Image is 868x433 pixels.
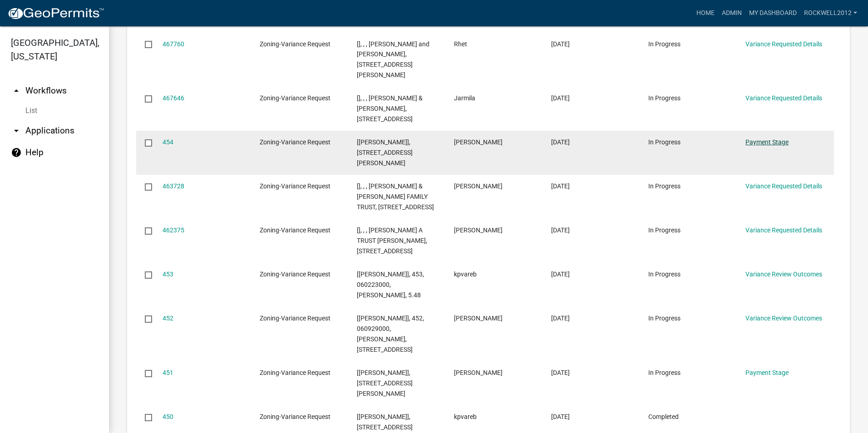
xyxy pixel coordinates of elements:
[551,271,570,278] span: 08/11/2025
[163,413,173,420] a: 450
[260,413,330,420] span: Zoning-Variance Request
[745,94,822,102] a: Variance Requested Details
[648,369,681,376] span: In Progress
[551,182,570,190] span: 08/14/2025
[693,5,718,22] a: Home
[454,182,503,190] span: vanraden
[454,138,503,146] span: Trevor Deyo
[551,138,570,146] span: 08/14/2025
[454,94,475,102] span: Jarmila
[11,85,22,96] i: arrow_drop_up
[11,125,22,136] i: arrow_drop_down
[745,315,822,322] a: Variance Review Outcomes
[648,182,681,190] span: In Progress
[648,413,679,420] span: Completed
[648,226,681,234] span: In Progress
[454,315,503,322] span: Al Clark
[648,40,681,48] span: In Progress
[648,138,681,146] span: In Progress
[163,138,173,146] a: 454
[745,369,789,376] a: Payment Stage
[648,94,681,102] span: In Progress
[454,369,503,376] span: Jay Corn
[454,226,503,234] span: Gregg Simonson
[800,5,861,22] a: Rockwell2012
[745,182,822,190] a: Variance Requested Details
[163,182,184,190] a: 463728
[357,94,423,123] span: [], , , JAROSLAV & JARMILA SOLC, 37129 RED TOP RD
[745,226,822,234] a: Variance Requested Details
[551,40,570,48] span: 08/22/2025
[163,94,184,102] a: 467646
[551,226,570,234] span: 08/11/2025
[745,138,789,146] a: Payment Stage
[718,5,745,22] a: Admin
[357,138,413,167] span: [Susan Rockwell], 454, 081009000, GUILLERMO MARROQUIN GALVEZ, 20340 CO RD 131
[745,40,822,48] a: Variance Requested Details
[551,369,570,376] span: 07/30/2025
[551,413,570,420] span: 07/29/2025
[163,271,173,278] a: 453
[260,182,330,190] span: Zoning-Variance Request
[648,315,681,322] span: In Progress
[454,413,477,420] span: kpvareb
[260,369,330,376] span: Zoning-Variance Request
[648,271,681,278] span: In Progress
[551,315,570,322] span: 08/11/2025
[163,40,184,48] a: 467760
[357,271,424,299] span: [Susan Rockwell], 453, 060223000, RANDY BARTA, 5.48
[745,5,800,22] a: My Dashboard
[260,138,330,146] span: Zoning-Variance Request
[454,271,477,278] span: kpvareb
[745,271,822,278] a: Variance Review Outcomes
[260,94,330,102] span: Zoning-Variance Request
[163,315,173,322] a: 452
[357,315,424,353] span: [Susan Rockwell], 452, 060929000, JOSEPH SCHROEDER, 14406 shoreline ln
[260,315,330,322] span: Zoning-Variance Request
[454,40,467,48] span: Rhet
[11,147,22,158] i: help
[357,369,413,397] span: [Susan Rockwell], 451, 190928000, CORN DAILEY TRUST, 24236 CO HWY 22
[163,369,173,376] a: 451
[260,271,330,278] span: Zoning-Variance Request
[551,94,570,102] span: 08/21/2025
[357,226,427,255] span: [], , , SHIRLEY A TRUST SIMONSON, 34090 E BOOT LAKE RD
[260,40,330,48] span: Zoning-Variance Request
[260,226,330,234] span: Zoning-Variance Request
[357,40,429,79] span: [], , , Patrick and Coleen Pfaff, 29861 S. Sugar Bush Road, Ogema, MN
[357,182,434,211] span: [], , , RICK & SHEILA VAN RADEN FAMILY TRUST, 29985 LAKE SIX RD
[163,226,184,234] a: 462375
